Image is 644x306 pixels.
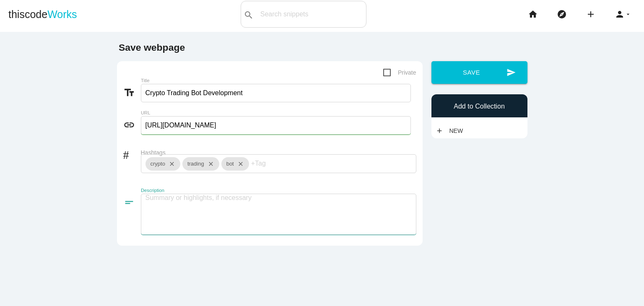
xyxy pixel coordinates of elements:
[123,197,141,208] i: short_text
[123,87,141,99] i: text_fields
[182,157,219,171] div: trading
[141,149,416,156] label: Hashtags
[506,61,516,84] i: send
[141,188,361,193] label: Description
[241,1,256,27] button: search
[8,1,77,28] a: thiscodeWorks
[436,123,467,138] a: addNew
[123,119,141,131] i: link
[234,157,244,171] i: close
[256,5,366,23] input: Search snippets
[244,2,254,29] i: search
[528,1,538,28] i: home
[436,123,443,138] i: add
[586,1,596,28] i: add
[47,8,77,20] span: Works
[165,157,175,171] i: close
[251,155,301,172] input: +Tag
[436,103,523,110] h6: Add to Collection
[431,61,527,84] button: sendSave
[141,116,411,135] input: Enter link to webpage
[615,1,625,28] i: person
[123,147,141,159] i: #
[145,157,180,171] div: crypto
[204,157,214,171] i: close
[141,110,361,116] label: URL
[383,67,416,78] span: Private
[119,42,185,53] b: Save webpage
[557,1,567,28] i: explore
[141,84,411,102] input: What does this link to?
[221,157,249,171] div: bot
[141,78,361,83] label: Title
[625,1,631,28] i: arrow_drop_down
